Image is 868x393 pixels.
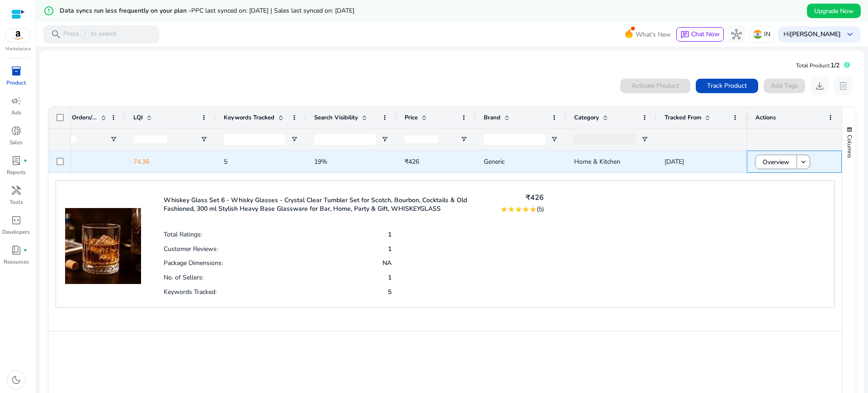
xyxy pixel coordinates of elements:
[500,194,544,202] h4: ₹426
[4,258,29,266] p: Resources
[500,206,508,213] mat-icon: star
[224,157,227,166] span: 5
[755,155,797,169] button: Overview
[60,7,354,15] h5: Data syncs run less frequently on your plan -
[6,28,30,42] img: amazon.svg
[291,136,298,143] button: Open Filter Menu
[508,206,515,213] mat-icon: star
[11,374,22,385] span: dark_mode
[110,136,117,143] button: Open Filter Menu
[405,114,418,122] span: Price
[763,153,789,171] span: Overview
[224,134,285,145] input: Keywords Tracked Filter Input
[314,134,376,145] input: Search Visibility Filter Input
[731,29,742,40] span: hub
[796,62,830,69] span: Total Product:
[484,157,505,166] span: Generic
[753,30,762,39] img: in.svg
[164,288,217,296] p: Keywords Tracked:
[11,66,22,76] span: inventory_2
[696,79,758,93] button: Track Product
[11,155,22,166] span: lab_profile
[11,95,22,106] span: campaign
[164,230,202,239] p: Total Ratings:
[11,215,22,226] span: code_blocks
[388,288,392,296] p: 5
[814,6,854,16] span: Upgrade Now
[484,134,545,145] input: Brand Filter Input
[811,77,829,95] button: download
[799,158,807,166] mat-icon: keyboard_arrow_down
[755,114,776,122] span: Actions
[522,206,529,213] mat-icon: star
[5,46,31,52] p: Marketplace
[51,29,61,40] span: search
[9,138,23,147] p: Sales
[11,245,22,256] span: book_4
[574,114,599,122] span: Category
[24,248,27,252] span: fiber_manual_record
[537,205,544,213] span: (5)
[24,159,27,162] span: fiber_manual_record
[224,114,274,122] span: Keywords Tracked
[382,259,392,267] p: NA
[844,29,855,40] span: keyboard_arrow_down
[529,206,537,213] mat-icon: star
[81,29,89,39] span: /
[830,61,840,70] span: 1/2
[381,136,388,143] button: Open Filter Menu
[388,230,392,239] p: 1
[63,29,117,39] p: Press to search
[680,30,689,39] span: chat
[164,259,223,267] p: Package Dimensions:
[9,198,23,206] p: Tools
[783,31,841,38] p: Hi
[665,114,701,122] span: Tracked From
[574,157,620,166] span: Home & Kitchen
[43,5,54,16] mat-icon: error_outline
[200,136,208,143] button: Open Filter Menu
[641,136,648,143] button: Open Filter Menu
[845,135,854,158] span: Columns
[11,185,22,196] span: handyman
[807,4,861,18] button: Upgrade Now
[11,109,21,117] p: Ads
[133,152,208,171] p: 74.36
[814,80,825,91] span: download
[2,228,30,236] p: Developers
[314,157,327,166] span: 19%
[636,27,671,43] span: What's New
[790,30,841,38] b: [PERSON_NAME]
[388,245,392,253] p: 1
[727,25,745,43] button: hub
[314,114,358,122] span: Search Visibility
[164,245,218,253] p: Customer Reviews:
[691,30,720,38] span: Chat Now
[460,136,467,143] button: Open Filter Menu
[551,136,558,143] button: Open Filter Menu
[764,26,770,42] p: IN
[11,125,22,136] span: donut_small
[484,114,500,122] span: Brand
[676,27,724,42] button: chatChat Now
[707,81,747,90] span: Track Product
[405,157,419,166] span: ₹426
[6,79,26,87] p: Product
[164,273,203,282] p: No. of Sellers:
[191,6,354,15] span: PPC last synced on: [DATE] | Sales last synced on: [DATE]
[164,196,489,213] p: Whiskey Glass Set 6 - Whisky Glasses - Crystal Clear Tumbler Set for Scotch, Bourbon, Cocktails &...
[65,190,141,284] img: 415iqgFuNrL._SS100_.jpg
[7,168,26,176] p: Reports
[515,206,522,213] mat-icon: star
[133,114,143,122] span: LQI
[388,273,392,282] p: 1
[665,157,684,166] span: [DATE]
